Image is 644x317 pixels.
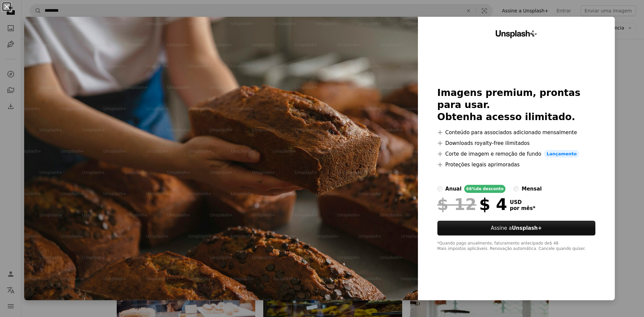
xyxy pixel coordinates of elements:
input: mensal [514,186,519,192]
span: $ 12 [437,196,477,213]
span: Lançamento [544,150,580,158]
span: USD [510,199,535,205]
div: mensal [522,185,542,193]
h2: Imagens premium, prontas para usar. Obtenha acesso ilimitado. [437,87,596,123]
li: Downloads royalty-free ilimitados [437,139,596,147]
button: Assine aUnsplash+ [437,221,596,235]
div: $ 4 [437,196,507,213]
span: por mês * [510,205,535,211]
li: Conteúdo para associados adicionado mensalmente [437,128,596,137]
input: anual66%de desconto [437,186,443,192]
div: anual [445,185,462,193]
div: 66% de desconto [464,185,505,193]
strong: Unsplash+ [512,225,542,231]
div: *Quando pago anualmente, faturamento antecipado de $ 48 Mais impostos aplicáveis. Renovação autom... [437,241,596,252]
li: Corte de imagem e remoção de fundo [437,150,596,158]
li: Proteções legais aprimoradas [437,161,596,169]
